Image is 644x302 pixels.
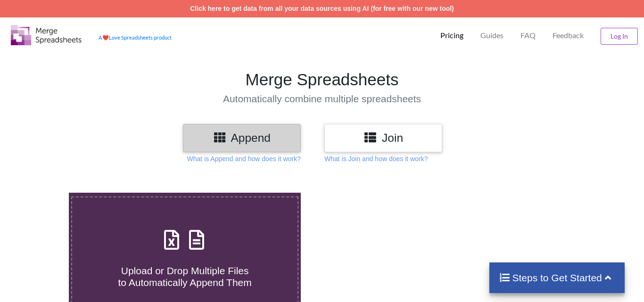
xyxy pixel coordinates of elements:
p: Guides [480,31,504,41]
p: FAQ [520,31,536,41]
p: Pricing [440,31,463,41]
h4: Steps to Get Started [499,272,615,284]
h3: Join [331,131,435,145]
img: Logo.png [11,25,82,45]
span: Upload or Drop Multiple Files to Automatically Append Them [118,265,252,288]
a: AheartLove Spreadsheets product [99,34,172,41]
span: heart [102,34,109,41]
p: What is Join and how does it work? [324,154,428,163]
p: What is Append and how does it work? [187,154,301,163]
h3: Append [190,131,294,145]
span: Feedback [553,32,584,39]
a: Click here to get data from all your data sources using AI (for free with our new tool) [190,5,454,12]
button: Log In [601,28,638,45]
